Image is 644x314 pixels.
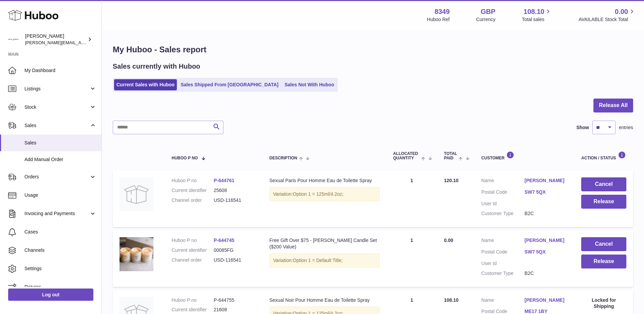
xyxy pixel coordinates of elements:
[25,40,136,45] span: [PERSON_NAME][EMAIL_ADDRESS][DOMAIN_NAME]
[481,7,495,16] strong: GBP
[522,7,552,23] a: 108.10 Total sales
[444,178,459,183] span: 120.10
[24,140,96,146] span: Sales
[481,249,525,257] dt: Postal Code
[24,122,89,129] span: Sales
[24,247,96,254] span: Channels
[24,284,96,290] span: Returns
[214,307,256,313] dd: 21608
[578,16,636,23] span: AVAILABLE Stock Total
[293,191,344,197] span: Option 1 = 125ml/4.2oz;
[172,307,214,313] dt: Current identifier
[24,265,96,272] span: Settings
[481,151,568,160] div: Customer
[619,124,633,131] span: entries
[8,34,18,45] img: katy.taghizadeh@michelgermain.com
[24,229,96,235] span: Cases
[8,289,93,301] a: Log out
[24,104,89,110] span: Stock
[581,195,626,209] button: Release
[481,297,525,305] dt: Name
[481,270,525,277] dt: Customer Type
[214,297,256,303] dd: P-644755
[427,16,450,23] div: Huboo Ref
[525,297,568,303] a: [PERSON_NAME]
[270,156,297,160] span: Description
[525,177,568,184] a: [PERSON_NAME]
[119,237,153,271] img: michel-germain-paris-michel-collection-perfume-fragrance-parfum-candle-set-topdown.jpg
[525,270,568,277] dd: B2C
[581,177,626,191] button: Cancel
[481,210,525,217] dt: Customer Type
[476,16,496,23] div: Currency
[172,247,214,254] dt: Current identifier
[172,187,214,194] dt: Current identifier
[525,189,568,195] a: SW7 5QX
[113,44,633,55] h1: My Huboo - Sales report
[172,237,214,244] dt: Huboo P no
[270,187,380,201] div: Variation:
[444,297,459,303] span: 108.10
[578,7,636,23] a: 0.00 AVAILABLE Stock Total
[481,200,525,207] dt: User Id
[178,79,281,90] a: Sales Shipped From [GEOGRAPHIC_DATA]
[214,257,256,263] dd: USD-116541
[270,177,380,184] div: Sexual Paris Pour Homme Eau de Toilette Spray
[522,16,552,23] span: Total sales
[172,297,214,303] dt: Huboo P no
[525,210,568,217] dd: B2C
[481,177,525,186] dt: Name
[581,255,626,268] button: Release
[386,230,437,287] td: 1
[270,254,380,267] div: Variation:
[24,86,89,92] span: Listings
[581,151,626,160] div: Action / Status
[214,247,256,254] dd: 00085FG
[172,156,198,160] span: Huboo P no
[214,187,256,194] dd: 25608
[270,237,380,250] div: Free Gift Over $75 - [PERSON_NAME] Candle Set ($200 Value)
[386,171,437,227] td: 1
[444,238,453,243] span: 0.00
[214,178,235,183] a: P-644761
[172,177,214,184] dt: Huboo P no
[24,192,96,198] span: Usage
[523,7,544,16] span: 108.10
[444,152,457,160] span: Total paid
[24,67,96,74] span: My Dashboard
[270,297,380,303] div: Sexual Noir Pour Homme Eau de Toilette Spray
[24,174,89,180] span: Orders
[525,237,568,244] a: [PERSON_NAME]
[576,124,589,131] label: Show
[282,79,336,90] a: Sales Not With Huboo
[172,257,214,263] dt: Channel order
[481,237,525,245] dt: Name
[214,238,235,243] a: P-644745
[481,189,525,197] dt: Postal Code
[214,197,256,204] dd: USD-116541
[24,210,89,217] span: Invoicing and Payments
[113,62,200,71] h2: Sales currently with Huboo
[581,297,626,310] div: Locked for Shipping
[24,156,96,163] span: Add Manual Order
[481,260,525,267] dt: User Id
[435,7,450,16] strong: 8349
[172,197,214,204] dt: Channel order
[593,99,633,112] button: Release All
[615,7,628,16] span: 0.00
[525,249,568,255] a: SW7 5QX
[119,177,153,211] img: no-photo.jpg
[114,79,177,90] a: Current Sales with Huboo
[581,237,626,251] button: Cancel
[293,258,343,263] span: Option 1 = Default Title;
[25,33,86,46] div: [PERSON_NAME]
[393,152,420,160] span: ALLOCATED Quantity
